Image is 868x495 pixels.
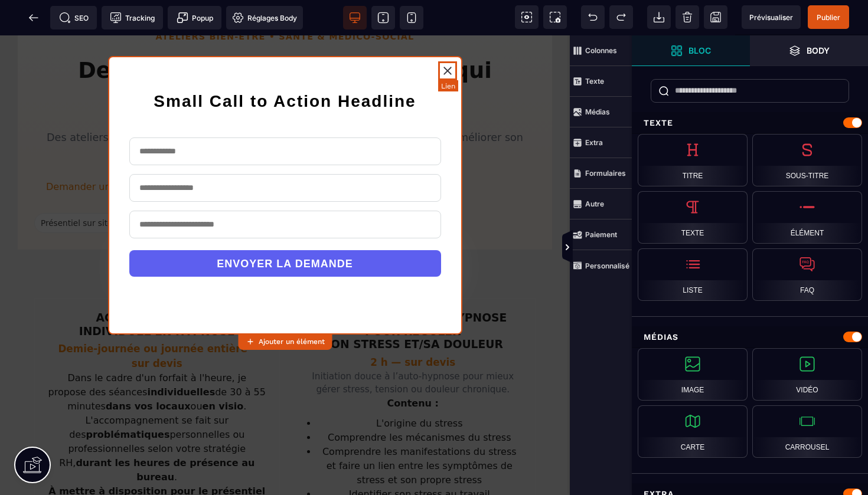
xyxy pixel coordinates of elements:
span: Capture d'écran [543,5,567,29]
a: Close [438,26,457,45]
span: Ouvrir les blocs [632,35,750,66]
button: Ajouter un élément [238,333,332,350]
span: Autre [570,189,632,219]
div: Image [638,348,748,401]
span: Code de suivi [102,6,163,29]
div: Élément [752,191,862,244]
div: Sous-titre [752,134,862,186]
button: ENVOYER LA DEMANDE [129,215,441,241]
span: Retour [22,6,45,29]
span: Personnalisé [570,250,632,281]
span: Créer une alerte modale [168,6,221,29]
div: Vidéo [752,348,862,401]
div: Texte [632,112,868,134]
span: Prévisualiser [749,13,793,22]
div: Titre [638,134,748,186]
span: Tracking [110,12,155,24]
span: Colonnes [570,35,632,66]
span: Aperçu [742,5,801,29]
span: Rétablir [609,5,633,29]
strong: Ajouter un élément [259,337,325,346]
span: Réglages Body [232,12,297,24]
span: Médias [570,97,632,127]
div: Texte [638,191,748,244]
span: Enregistrer [704,5,727,29]
span: Paiement [570,219,632,250]
span: Favicon [226,6,303,29]
span: Voir tablette [371,6,395,29]
div: Liste [638,248,748,301]
strong: Colonnes [585,46,617,55]
div: Médias [632,326,868,348]
strong: Personnalisé [585,261,629,270]
span: Ouvrir les calques [750,35,868,66]
strong: Médias [585,107,610,116]
span: Métadata SEO [50,6,97,29]
span: Popup [177,12,213,24]
span: Voir bureau [343,6,367,29]
div: Carte [638,405,748,458]
h2: Small Call to Action Headline [120,51,450,81]
strong: Texte [585,77,604,86]
span: Formulaires [570,158,632,189]
span: Importer [647,5,671,29]
span: Enregistrer le contenu [808,5,849,29]
div: FAQ [752,248,862,301]
strong: Formulaires [585,169,626,178]
span: Texte [570,66,632,97]
strong: Extra [585,138,603,147]
span: Voir mobile [400,6,423,29]
strong: Bloc [688,46,711,55]
span: Publier [817,13,840,22]
span: Nettoyage [676,5,699,29]
span: Défaire [581,5,605,29]
strong: Paiement [585,230,617,239]
strong: Autre [585,199,604,208]
span: Afficher les vues [632,230,644,265]
span: SEO [59,12,89,24]
div: Carrousel [752,405,862,458]
span: Voir les composants [515,5,539,29]
span: Extra [570,127,632,158]
strong: Body [807,46,830,55]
